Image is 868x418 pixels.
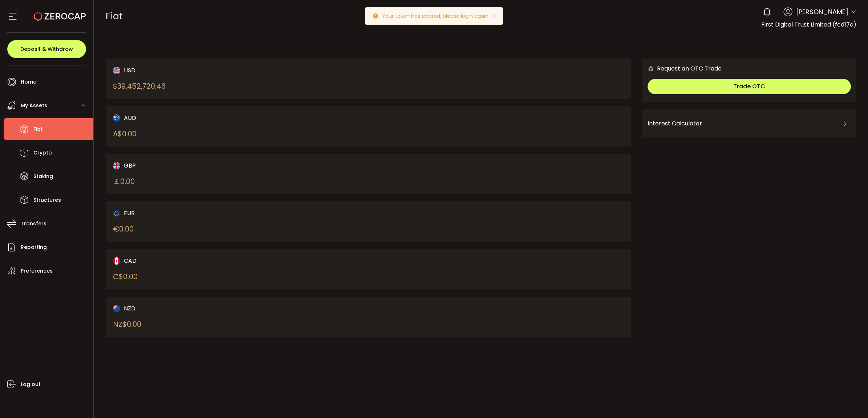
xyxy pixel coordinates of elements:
div: NZD [113,304,343,313]
div: CAD [113,256,343,265]
span: Trade OTC [733,82,765,91]
span: Transfers [21,218,46,229]
span: Fiat [33,124,43,134]
span: First Digital Trust Limited (fcd17e) [761,20,856,29]
div: USD [113,66,343,75]
p: Your token has expired, please login again. [382,13,495,19]
span: Home [21,77,36,87]
span: [PERSON_NAME] [796,7,848,17]
div: Interest Calculator [648,115,851,132]
span: Deposit & Withdraw [20,47,73,52]
div: GBP [113,161,343,170]
span: Reporting [21,242,47,253]
iframe: Chat Widget [832,383,868,418]
span: Structures [33,195,61,205]
img: nzd_portfolio.svg [113,305,120,312]
span: Staking [33,171,53,182]
div: Request an OTC Trade [642,64,722,73]
div: A$ 0.00 [113,128,137,139]
button: Deposit & Withdraw [7,40,86,58]
span: My Assets [21,100,47,111]
span: Crypto [33,148,52,158]
img: aud_portfolio.svg [113,114,120,122]
img: cad_portfolio.svg [113,257,120,265]
div: C$ 0.00 [113,271,138,282]
span: Log out [21,379,41,390]
div: $ 39,452,720.46 [113,81,166,92]
div: AUD [113,113,343,122]
div: EUR [113,209,343,218]
div: € 0.00 [113,224,134,234]
img: 6nGpN7MZ9FLuBP83NiajKbTRY4UzlzQtBKtCrLLspmCkSvCZHBKvY3NxgQaT5JnOQREvtQ257bXeeSTueZfAPizblJ+Fe8JwA... [648,65,654,72]
img: gbp_portfolio.svg [113,162,120,169]
img: usd_portfolio.svg [113,67,120,74]
span: Fiat [106,10,123,23]
button: Trade OTC [648,79,851,94]
img: eur_portfolio.svg [113,210,120,217]
div: NZ$ 0.00 [113,319,141,330]
div: ￡ 0.00 [113,176,135,187]
span: Preferences [21,266,53,276]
